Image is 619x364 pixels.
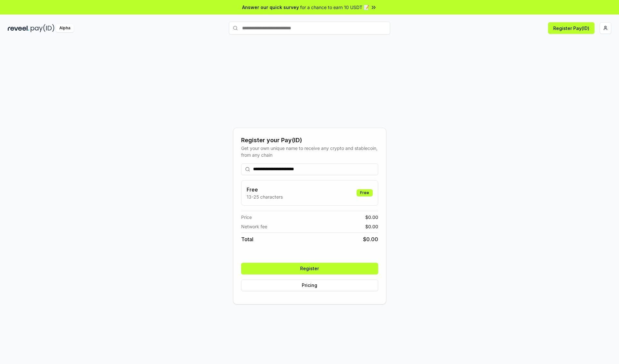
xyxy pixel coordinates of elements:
[241,214,252,221] span: Price
[241,235,253,243] span: Total
[363,235,378,243] span: $ 0.00
[247,193,283,200] p: 13-25 characters
[365,223,378,230] span: $ 0.00
[31,24,54,32] img: pay_id
[357,189,373,196] div: Free
[242,4,299,11] span: Answer our quick survey
[56,24,74,32] div: Alpha
[241,136,378,145] div: Register your Pay(ID)
[241,145,378,158] div: Get your own unique name to receive any crypto and stablecoin, from any chain
[241,263,378,274] button: Register
[247,186,283,193] h3: Free
[300,4,369,11] span: for a chance to earn 10 USDT 📝
[241,280,378,291] button: Pricing
[365,214,378,221] span: $ 0.00
[241,223,267,230] span: Network fee
[8,24,29,32] img: reveel_dark
[548,22,594,34] button: Register Pay(ID)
